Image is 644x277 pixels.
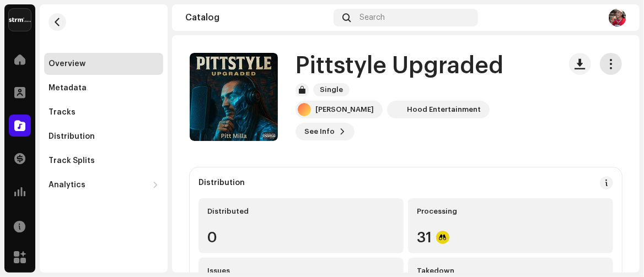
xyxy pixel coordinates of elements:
h1: Pittstyle Upgraded [296,53,503,79]
re-m-nav-item: Overview [44,53,163,75]
re-m-nav-dropdown: Analytics [44,174,163,196]
div: Catalog [185,13,329,22]
div: Processing [417,207,604,216]
div: Tracks [49,108,76,117]
re-m-nav-item: Distribution [44,126,163,148]
img: 408b884b-546b-4518-8448-1008f9c76b02 [9,9,31,31]
div: [PERSON_NAME] [315,105,374,114]
div: Analytics [49,181,85,189]
div: Overview [49,59,85,68]
div: Track Splits [49,156,95,165]
div: Distribution [49,132,95,141]
div: Issues [207,267,395,275]
div: Takedown [417,267,604,275]
span: Search [359,13,385,22]
div: Distribution [198,178,245,187]
div: Hood Entertainment [407,105,481,114]
re-m-nav-item: Track Splits [44,150,163,172]
div: Metadata [49,84,87,93]
button: See Info [296,123,355,140]
re-m-nav-item: Metadata [44,77,163,99]
span: See Info [304,121,335,143]
img: 125b0929-bf0c-46a4-8790-a8c16c84a91f [609,9,626,26]
img: ee8836b0-e6ff-4865-b397-5e5737ae3c4f [389,103,402,116]
span: Single [313,83,350,96]
re-m-nav-item: Tracks [44,101,163,123]
div: Distributed [207,207,395,216]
